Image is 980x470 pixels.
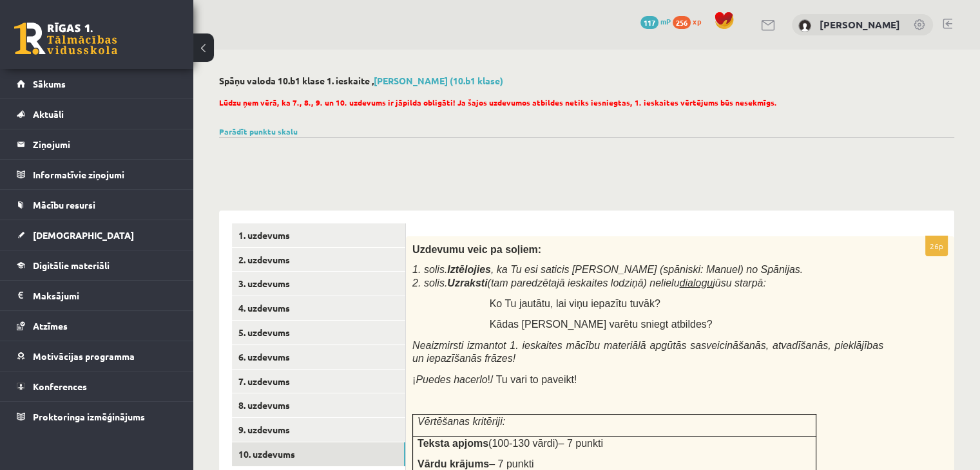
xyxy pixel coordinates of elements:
[219,75,954,86] h2: Spāņu valoda 10.b1 klase 1. ieskaite ,
[232,393,405,417] a: 8. uzdevums
[33,108,64,120] span: Aktuāli
[673,16,691,29] span: 256
[232,321,405,344] a: 5. uzdevums
[17,160,177,189] a: Informatīvie ziņojumi
[798,19,811,32] img: Raivo Jurciks
[558,438,602,449] span: – 7 punkti
[232,248,405,272] a: 2. uzdevums
[418,458,489,469] span: Vārdu krājums
[219,126,298,136] a: Parādīt punktu skalu
[17,402,177,431] a: Proktoringa izmēģinājums
[673,16,707,26] a: 256 xp
[820,18,900,31] a: [PERSON_NAME]
[219,97,777,108] span: Lūdzu ņem vērā, ka 7., 8., 9. un 10. uzdevums ir jāpilda obligāti! Ja šajos uzdevumos atbildes ne...
[412,264,803,288] span: 1. solis. , ka Tu esi saticis [PERSON_NAME] (spāniski: Manuel) no Spānijas. 2. solis. (tam paredz...
[17,99,177,129] a: Aktuāli
[33,350,135,362] span: Motivācijas programma
[232,345,405,369] a: 6. uzdevums
[33,129,177,159] legend: Ziņojumi
[679,277,713,288] u: dialogu
[17,220,177,250] a: [DEMOGRAPHIC_DATA]
[33,381,87,392] span: Konferences
[232,223,405,247] a: 1. uzdevums
[232,370,405,393] a: 7. uzdevums
[490,319,713,330] span: Kādas [PERSON_NAME] varētu sniegt atbildes?
[640,16,671,26] a: 117 mP
[693,16,701,26] span: xp
[418,438,488,449] span: Teksta apjoms
[374,75,503,86] a: [PERSON_NAME] (10.b1 klase)
[925,236,948,256] p: 26p
[232,418,405,442] a: 9. uzdevums
[33,229,134,241] span: [DEMOGRAPHIC_DATA]
[33,259,110,271] span: Digitālie materiāli
[640,16,658,29] span: 117
[232,442,405,466] a: 10. uzdevums
[33,199,95,211] span: Mācību resursi
[17,341,177,371] a: Motivācijas programma
[33,78,66,89] span: Sākums
[17,371,177,401] a: Konferences
[14,23,117,55] a: Rīgas 1. Tālmācības vidusskola
[17,69,177,99] a: Sākums
[490,298,660,309] span: Ko Tu jautātu, lai viņu iepazītu tuvāk?
[33,281,177,310] legend: Maksājumi
[17,190,177,220] a: Mācību resursi
[489,458,533,469] span: – 7 punkti
[418,416,505,427] span: Vērtēšanas kritēriji:
[416,374,487,385] i: Puedes hacerlo
[412,244,541,255] span: Uzdevumu veic pa soļiem:
[447,264,491,275] b: Iztēlojies
[17,250,177,280] a: Digitālie materiāli
[412,374,577,385] span: ¡ !/ Tu vari to paveikt!
[33,411,145,422] span: Proktoringa izmēģinājums
[232,272,405,296] a: 3. uzdevums
[17,281,177,310] a: Maksājumi
[17,311,177,341] a: Atzīmes
[488,438,559,449] span: (100-130 vārdi)
[17,129,177,159] a: Ziņojumi
[33,320,68,332] span: Atzīmes
[660,16,671,26] span: mP
[412,340,883,364] span: Neaizmirsti izmantot 1. ieskaites mācību materiālā apgūtās sasveicināšanās, atvadīšanās, pieklājī...
[447,277,487,288] b: Uzraksti
[33,160,177,189] legend: Informatīvie ziņojumi
[232,296,405,320] a: 4. uzdevums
